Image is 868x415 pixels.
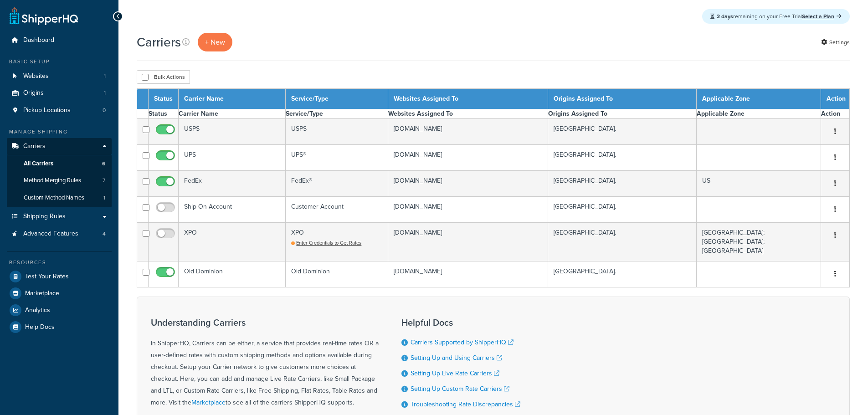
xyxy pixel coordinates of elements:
span: Help Docs [25,323,55,331]
div: In ShipperHQ, Carriers can be either, a service that provides real-time rates OR a user-defined r... [151,318,379,409]
span: Pickup Locations [23,107,71,114]
span: All Carriers [24,160,53,168]
td: USPS [179,119,286,145]
span: 1 [104,89,106,97]
span: Websites [23,72,49,80]
span: 6 [102,160,105,168]
a: Method Merging Rules 7 [7,172,112,189]
span: 4 [103,230,106,238]
li: Advanced Features [7,225,112,242]
a: Analytics [7,302,112,318]
td: [GEOGRAPHIC_DATA]; [GEOGRAPHIC_DATA]; [GEOGRAPHIC_DATA] [696,223,821,261]
strong: 2 days [717,12,733,20]
a: ShipperHQ Home [10,7,78,25]
a: Setting Up Live Rate Carriers [411,369,499,378]
td: [DOMAIN_NAME] [388,171,548,197]
li: Websites [7,68,112,85]
li: Origins [7,85,112,102]
td: [GEOGRAPHIC_DATA]. [548,171,697,197]
th: Websites Assigned To [388,89,548,109]
h3: Understanding Carriers [151,318,379,328]
a: Carriers Supported by ShipperHQ [411,338,514,347]
span: Analytics [25,307,50,314]
span: 7 [103,177,105,184]
th: Carrier Name [179,109,286,119]
span: 1 [103,194,105,202]
li: Carriers [7,138,112,207]
a: Enter Credentials to Get Rates [291,239,361,246]
a: Shipping Rules [7,208,112,225]
a: Pickup Locations 0 [7,102,112,119]
span: Origins [23,89,44,97]
a: Test Your Rates [7,268,112,285]
th: Websites Assigned To [388,109,548,119]
td: US [696,171,821,197]
span: Custom Method Names [24,194,84,202]
span: Enter Credentials to Get Rates [296,239,361,246]
a: Advanced Features 4 [7,225,112,242]
th: Origins Assigned To [548,109,697,119]
th: Service/Type [286,109,388,119]
div: Manage Shipping [7,128,112,136]
td: [GEOGRAPHIC_DATA]. [548,261,697,287]
a: Dashboard [7,32,112,49]
li: Method Merging Rules [7,172,112,189]
td: [DOMAIN_NAME] [388,145,548,171]
td: [DOMAIN_NAME] [388,119,548,145]
span: Shipping Rules [23,213,66,220]
a: Marketplace [7,285,112,302]
td: XPO [179,223,286,261]
a: All Carriers 6 [7,155,112,172]
td: [DOMAIN_NAME] [388,261,548,287]
td: Customer Account [286,197,388,223]
td: Old Dominion [286,261,388,287]
div: Resources [7,259,112,266]
th: Status [149,109,179,119]
td: [GEOGRAPHIC_DATA]. [548,197,697,223]
li: Custom Method Names [7,190,112,206]
span: Advanced Features [23,230,78,238]
span: 1 [104,72,106,80]
span: Test Your Rates [25,273,69,281]
td: [GEOGRAPHIC_DATA]. [548,119,697,145]
a: Marketplace [191,398,226,407]
td: FedEx® [286,171,388,197]
a: Origins 1 [7,85,112,102]
td: [GEOGRAPHIC_DATA]. [548,223,697,261]
td: USPS [286,119,388,145]
th: Action [821,109,850,119]
td: XPO [286,223,388,261]
td: [DOMAIN_NAME] [388,197,548,223]
td: [GEOGRAPHIC_DATA]. [548,145,697,171]
a: Troubleshooting Rate Discrepancies [411,400,520,409]
a: Custom Method Names 1 [7,190,112,206]
a: Settings [821,36,850,49]
h1: Carriers [137,33,181,51]
th: Carrier Name [179,89,286,109]
td: FedEx [179,171,286,197]
td: UPS [179,145,286,171]
th: Action [821,89,850,109]
a: Setting Up Custom Rate Carriers [411,384,509,394]
th: Service/Type [286,89,388,109]
span: Carriers [23,143,46,150]
a: Carriers [7,138,112,155]
span: Method Merging Rules [24,177,81,184]
h3: Helpful Docs [401,318,520,328]
th: Status [149,89,179,109]
span: Marketplace [25,290,59,297]
div: remaining on your Free Trial [702,9,850,24]
th: Origins Assigned To [548,89,697,109]
a: + New [198,33,232,51]
a: Select a Plan [802,12,842,20]
a: Setting Up and Using Carriers [411,353,502,363]
td: Ship On Account [179,197,286,223]
td: [DOMAIN_NAME] [388,223,548,261]
td: Old Dominion [179,261,286,287]
a: Help Docs [7,319,112,335]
